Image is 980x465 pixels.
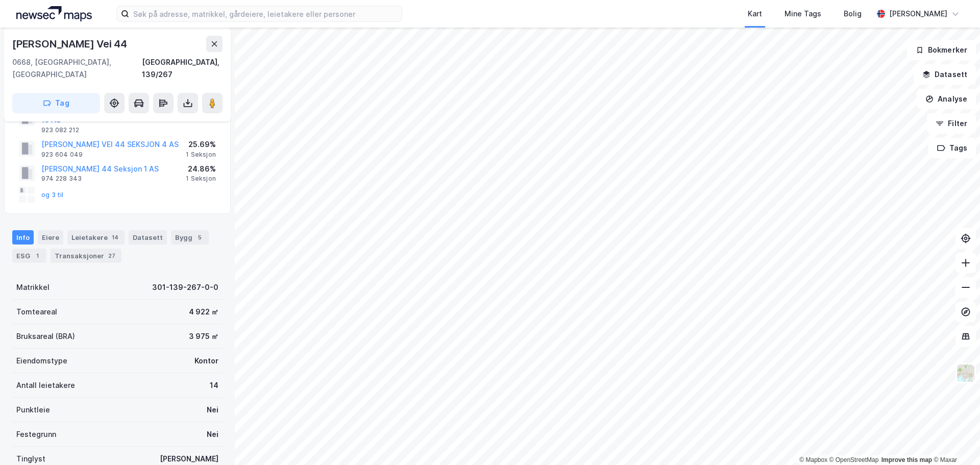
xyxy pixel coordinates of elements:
[186,163,216,175] div: 24.86%
[16,428,56,440] div: Festegrunn
[16,330,75,342] div: Bruksareal (BRA)
[929,416,980,465] iframe: Chat Widget
[32,251,42,261] div: 1
[907,40,976,60] button: Bokmerker
[799,456,827,463] a: Mapbox
[956,363,975,383] img: Z
[881,456,932,463] a: Improve this map
[929,416,980,465] div: Kontrollprogram for chat
[41,151,83,159] div: 923 604 049
[129,6,402,21] input: Søk på adresse, matrikkel, gårdeiere, leietakere eller personer
[106,251,117,261] div: 27
[785,8,821,20] div: Mine Tags
[16,404,50,416] div: Punktleie
[41,126,79,134] div: 923 082 212
[194,232,205,242] div: 5
[829,456,879,463] a: OpenStreetMap
[160,453,218,465] div: [PERSON_NAME]
[12,230,34,244] div: Info
[189,330,218,342] div: 3 975 ㎡
[844,8,862,20] div: Bolig
[16,306,57,318] div: Tomteareal
[889,8,947,20] div: [PERSON_NAME]
[927,113,976,134] button: Filter
[928,138,976,158] button: Tags
[51,249,121,263] div: Transaksjoner
[12,249,46,263] div: ESG
[210,379,218,391] div: 14
[16,281,50,293] div: Matrikkel
[16,6,92,21] img: logo.a4113a55bc3d86da70a041830d287a7e.svg
[914,64,976,85] button: Datasett
[12,36,129,52] div: [PERSON_NAME] Vei 44
[186,151,216,159] div: 1 Seksjon
[748,8,762,20] div: Kart
[67,230,125,244] div: Leietakere
[152,281,218,293] div: 301-139-267-0-0
[16,379,75,391] div: Antall leietakere
[207,428,218,440] div: Nei
[110,232,120,242] div: 14
[207,404,218,416] div: Nei
[16,453,45,465] div: Tinglyst
[171,230,209,244] div: Bygg
[142,56,223,81] div: [GEOGRAPHIC_DATA], 139/267
[41,175,82,183] div: 974 228 343
[12,93,100,113] button: Tag
[186,138,216,151] div: 25.69%
[194,355,218,367] div: Kontor
[16,355,67,367] div: Eiendomstype
[129,230,167,244] div: Datasett
[189,306,218,318] div: 4 922 ㎡
[186,175,216,183] div: 1 Seksjon
[12,56,142,81] div: 0668, [GEOGRAPHIC_DATA], [GEOGRAPHIC_DATA]
[38,230,63,244] div: Eiere
[917,89,976,109] button: Analyse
